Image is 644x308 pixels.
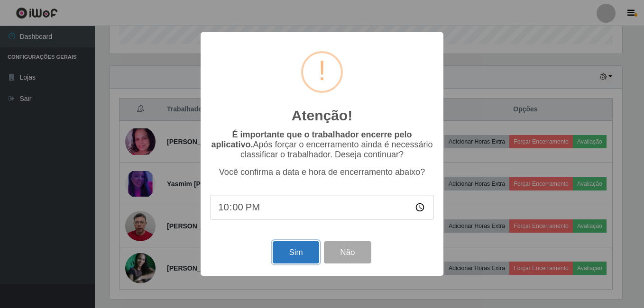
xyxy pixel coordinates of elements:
p: Após forçar o encerramento ainda é necessário classificar o trabalhador. Deseja continuar? [210,130,434,160]
p: Você confirma a data e hora de encerramento abaixo? [210,167,434,177]
button: Sim [273,241,319,263]
button: Não [324,241,371,263]
b: É importante que o trabalhador encerre pelo aplicativo. [211,130,412,149]
h2: Atenção! [292,107,352,124]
